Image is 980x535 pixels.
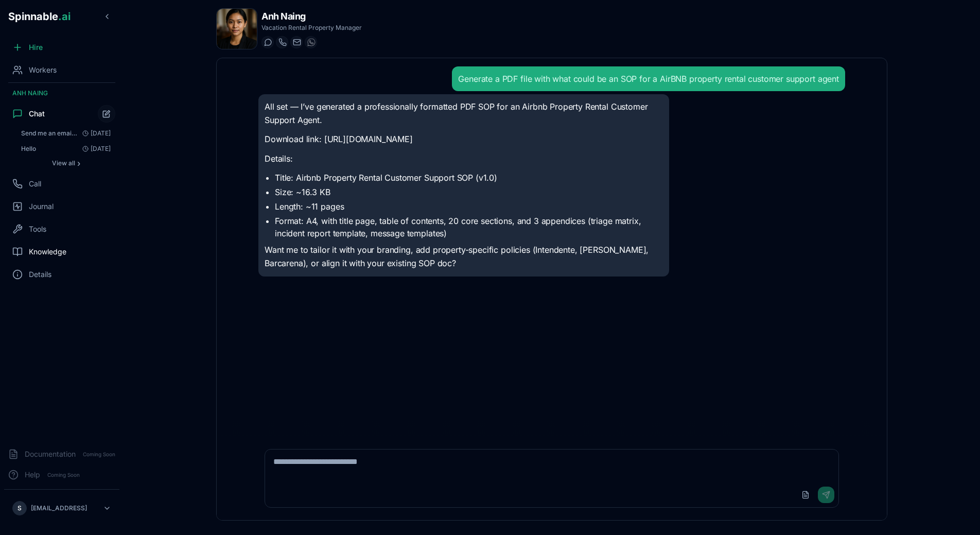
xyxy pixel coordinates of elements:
[16,126,115,141] button: Open conversation: Send me an email just saying "Hey"
[16,157,115,169] button: Show all conversations
[78,129,111,137] span: [DATE]
[307,38,316,46] img: WhatsApp
[29,269,51,280] span: Details
[265,133,663,146] p: Download link: [URL][DOMAIN_NAME]
[8,498,115,519] button: S[EMAIL_ADDRESS]
[52,159,75,167] span: View all
[276,36,288,48] button: Start a call with Anh Naing
[80,450,118,459] span: Coming Soon
[29,109,45,119] span: Chat
[17,504,22,512] span: S
[4,85,119,101] div: Anh Naing
[44,470,83,480] span: Coming Soon
[98,105,115,123] button: Start new chat
[261,9,362,24] h1: Anh Naing
[29,65,57,75] span: Workers
[305,36,317,48] button: WhatsApp
[16,142,115,156] button: Open conversation: Hello
[29,224,46,234] span: Tools
[275,200,663,213] li: Length: ~11 pages
[261,24,362,32] p: Vacation Rental Property Manager
[31,504,87,512] p: [EMAIL_ADDRESS]
[261,36,274,48] button: Start a chat with Anh Naing
[275,215,663,239] li: Format: A4, with title page, table of contents, 20 core sections, and 3 appendices (triage matrix...
[29,179,41,189] span: Call
[29,247,66,257] span: Knowledge
[290,36,303,48] button: Send email to anh.naing@getspinnable.ai
[25,470,40,480] span: Help
[265,244,663,270] p: Want me to tailor it with your branding, add property-specific policies (Intendente, [PERSON_NAME...
[265,100,663,127] p: All set — I’ve generated a professionally formatted PDF SOP for an Airbnb Property Rental Custome...
[29,42,43,53] span: Hire
[275,171,663,184] li: Title: Airbnb Property Rental Customer Support SOP (v1.0)
[58,10,71,23] span: .ai
[21,129,78,137] span: Send me an email just saying "Hey": I'll send you an email with "Hey" right away.Done! I've sent ...
[275,186,663,198] li: Size: ~16.3 KB
[217,9,257,49] img: Anh Naing
[29,201,54,212] span: Journal
[78,145,111,153] span: [DATE]
[21,145,36,153] span: Hello: Hello! Good morning! I'm Anh Naing, your vacation rental property manager. How can I assis...
[265,152,663,166] p: Details:
[458,73,838,85] div: Generate a PDF file with what could be an SOP for a AirBNB property rental customer support agent
[8,10,71,23] span: Spinnable
[25,449,76,459] span: Documentation
[77,159,80,167] span: ›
